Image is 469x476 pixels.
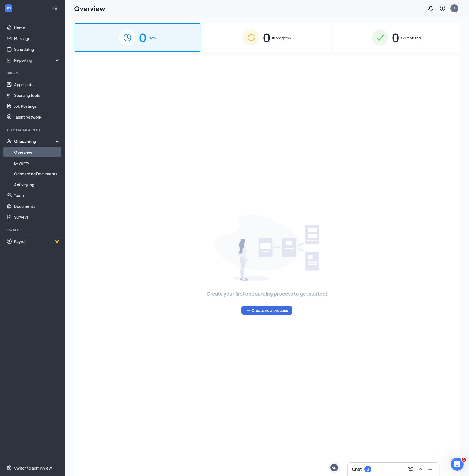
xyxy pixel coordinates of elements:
[367,467,369,472] div: 3
[401,35,421,41] span: Completed
[14,212,60,222] a: Surveys
[272,35,291,41] span: In progress
[14,190,60,201] a: Team
[14,465,52,471] div: Switch to admin view
[139,28,146,47] span: 0
[14,44,60,55] a: Scheduling
[6,228,59,232] div: Payroll
[148,35,156,41] span: New
[14,201,60,212] a: Documents
[14,139,56,144] div: Onboarding
[14,168,60,179] a: Onboarding Documents
[6,139,12,144] svg: UserCheck
[6,57,12,63] svg: Analysis
[246,308,250,313] svg: Plus
[74,4,105,13] h1: Overview
[14,90,60,101] a: Sourcing Tools
[439,5,446,12] svg: QuestionInfo
[427,5,434,12] svg: Notifications
[263,28,270,47] span: 0
[14,179,60,190] a: Activity log
[426,465,435,474] button: Minimize
[14,111,60,122] a: Talent Network
[451,458,464,471] iframe: Intercom live chat
[14,22,60,33] a: Home
[427,466,434,472] svg: Minimize
[454,6,455,11] div: J
[6,5,11,11] svg: WorkstreamLogo
[14,33,60,44] a: Messages
[52,6,58,11] svg: Collapse
[14,147,60,157] a: Overview
[417,466,424,472] svg: ChevronUp
[14,57,61,63] div: Reporting
[14,79,60,90] a: Applicants
[6,128,59,132] div: Team Management
[407,465,415,474] button: ComposeMessage
[14,236,60,247] a: PayrollCrown
[462,458,466,462] span: 1
[14,101,60,111] a: Job Postings
[352,466,362,472] h3: Chat
[6,71,59,75] div: Hiring
[392,28,399,47] span: 0
[207,290,327,297] span: Create your first onboarding process to get started!
[6,465,12,471] svg: Settings
[241,306,292,315] button: PlusCreate new process
[14,157,60,168] a: E-Verify
[408,466,414,472] svg: ComposeMessage
[416,465,425,474] button: ChevronUp
[332,465,337,470] div: NN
